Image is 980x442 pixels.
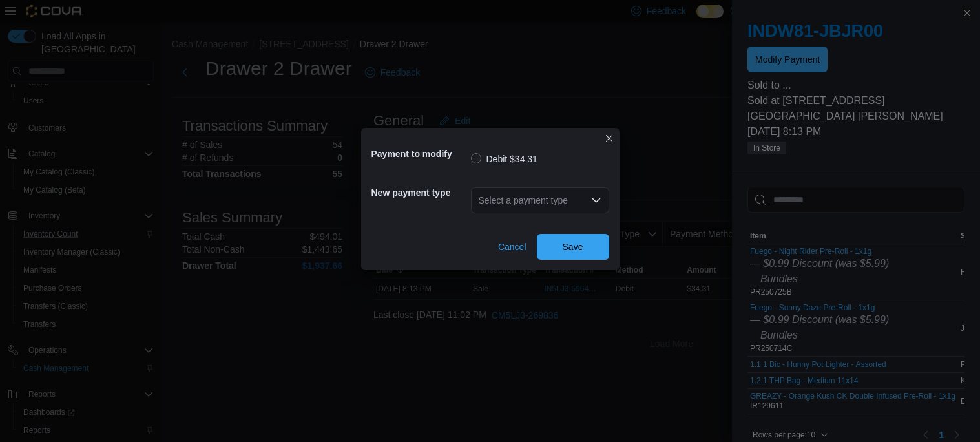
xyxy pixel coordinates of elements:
[371,180,468,205] h5: New payment type
[371,141,468,167] h5: Payment to modify
[537,234,609,260] button: Save
[498,240,526,253] span: Cancel
[591,195,601,205] button: Open list of options
[479,193,480,208] input: Accessible screen reader label
[563,240,583,253] span: Save
[471,151,537,167] label: Debit $34.31
[601,131,617,146] button: Closes this modal window
[493,234,532,260] button: Cancel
